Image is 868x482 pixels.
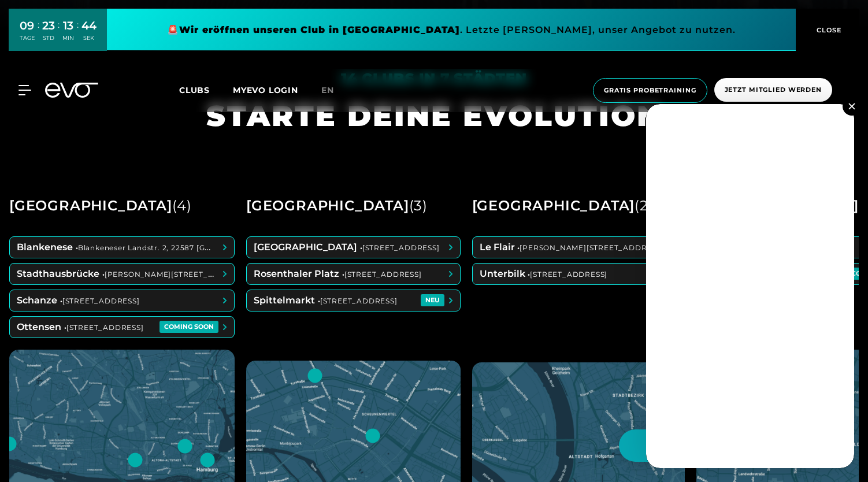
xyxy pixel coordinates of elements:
div: STD [42,34,55,42]
span: en [321,85,334,95]
div: [GEOGRAPHIC_DATA] [472,192,654,219]
a: Clubs [179,84,233,95]
div: : [77,18,79,49]
div: [GEOGRAPHIC_DATA] [246,192,428,219]
span: ( 3 ) [409,197,428,214]
div: : [38,18,39,49]
span: Jetzt Mitglied werden [725,85,822,95]
div: TAGE [20,34,35,42]
div: 44 [81,17,97,34]
div: MIN [62,34,74,42]
a: Gratis Probetraining [589,78,711,103]
div: 23 [42,17,55,34]
span: Clubs [179,85,210,95]
a: MYEVO LOGIN [233,85,298,95]
span: ( 4 ) [172,197,192,214]
div: : [58,18,60,49]
div: [GEOGRAPHIC_DATA] [9,192,192,219]
a: en [321,84,348,97]
span: Gratis Probetraining [604,86,696,95]
button: Hallo Athlet! Was möchtest du tun? [619,429,845,462]
span: ( 2 ) [635,197,653,214]
div: 13 [62,17,74,34]
span: CLOSE [814,25,842,35]
button: CLOSE [796,9,859,51]
img: close.svg [848,103,855,109]
div: SEK [81,34,97,42]
a: Jetzt Mitglied werden [711,78,836,103]
div: 09 [20,17,35,34]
